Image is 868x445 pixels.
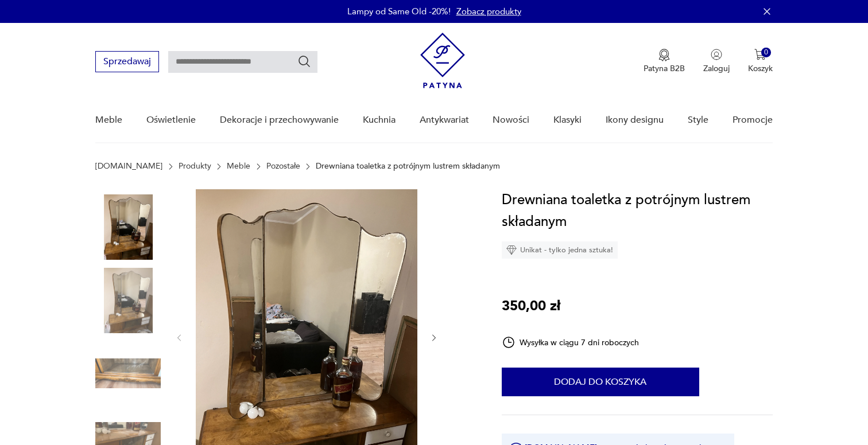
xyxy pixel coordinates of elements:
div: Wysyłka w ciągu 7 dni roboczych [502,335,640,349]
div: 0 [761,48,771,57]
button: Patyna B2B [644,49,685,74]
img: Ikonka użytkownika [711,49,722,60]
a: Meble [95,98,122,142]
a: Nowości [493,98,529,142]
a: Produkty [179,162,211,171]
p: Drewniana toaletka z potrójnym lustrem składanym [316,162,500,171]
img: Ikona koszyka [754,49,766,60]
p: 350,00 zł [502,295,560,317]
a: Kuchnia [363,98,396,142]
a: Klasyki [553,98,582,142]
a: Style [688,98,708,142]
button: Sprzedawaj [95,51,159,72]
a: Promocje [733,98,773,142]
button: Dodaj do koszyka [502,368,699,396]
img: Ikona medalu [658,49,670,61]
p: Koszyk [748,63,773,74]
h1: Drewniana toaletka z potrójnym lustrem składanym [502,189,773,233]
button: Zaloguj [703,49,730,74]
button: Szukaj [297,54,311,68]
img: Ikona diamentu [506,245,517,255]
p: Lampy od Same Old -20%! [347,6,451,17]
img: Zdjęcie produktu Drewniana toaletka z potrójnym lustrem składanym [95,268,161,333]
img: Zdjęcie produktu Drewniana toaletka z potrójnym lustrem składanym [95,341,161,406]
a: Oświetlenie [146,98,196,142]
a: Meble [227,162,250,171]
p: Patyna B2B [644,63,685,74]
a: Antykwariat [420,98,469,142]
div: Unikat - tylko jedna sztuka! [502,241,618,259]
p: Zaloguj [703,63,730,74]
a: Dekoracje i przechowywanie [220,98,339,142]
img: Zdjęcie produktu Drewniana toaletka z potrójnym lustrem składanym [95,194,161,260]
a: [DOMAIN_NAME] [95,162,162,171]
a: Ikony designu [606,98,664,142]
a: Pozostałe [266,162,300,171]
button: 0Koszyk [748,49,773,74]
a: Ikona medaluPatyna B2B [644,49,685,74]
a: Zobacz produkty [456,6,521,17]
a: Sprzedawaj [95,58,159,67]
img: Patyna - sklep z meblami i dekoracjami vintage [420,33,465,88]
